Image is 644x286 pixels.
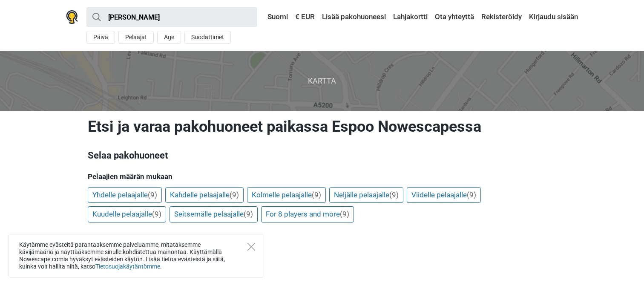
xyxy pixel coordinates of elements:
a: For 8 players and more(9) [261,206,354,222]
span: (9) [467,191,476,199]
span: (9) [389,191,399,199]
a: Viidelle pelaajalle(9) [407,187,481,203]
a: Kuudelle pelaajalle(9) [88,206,166,222]
span: (9) [244,210,253,218]
a: Kolmelle pelaajalle(9) [247,187,326,203]
img: Nowescape logo [66,10,78,24]
a: Lisää pakohuoneesi [320,9,388,25]
a: Tietosuojakäytäntömme [95,263,160,270]
a: Rekisteröidy [479,9,524,25]
a: Lahjakortti [391,9,430,25]
h5: Pelaajien määrän mukaan [88,172,556,181]
div: Käytämme evästeitä parantaaksemme palveluamme, mitataksemme kävijämääriä ja näyttääksemme sinulle... [9,234,264,277]
button: Close [247,243,255,251]
h1: Etsi ja varaa pakohuoneet paikassa Espoo Nowescapessa [88,117,556,136]
span: (9) [312,191,321,199]
span: (9) [152,210,161,218]
a: Seitsemälle pelaajalle(9) [170,206,258,222]
h3: Selaa pakohuoneet [88,149,556,162]
a: Yhdelle pelaajalle(9) [88,187,162,203]
a: Neljälle pelaajalle(9) [329,187,403,203]
span: (9) [230,191,239,199]
span: (9) [148,191,157,199]
a: € EUR [293,9,317,25]
a: Suomi [259,9,290,25]
button: Päivä [86,31,115,44]
h5: [PERSON_NAME] ja arvosteluiden mukaan [88,237,556,246]
input: kokeile “London” [86,7,257,27]
button: Suodattimet [184,31,231,44]
button: Age [157,31,181,44]
a: Kirjaudu sisään [527,9,578,25]
span: (9) [340,210,349,218]
a: Ota yhteyttä [433,9,476,25]
button: Pelaajat [118,31,154,44]
a: Kahdelle pelaajalle(9) [165,187,244,203]
img: Suomi [262,14,267,20]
